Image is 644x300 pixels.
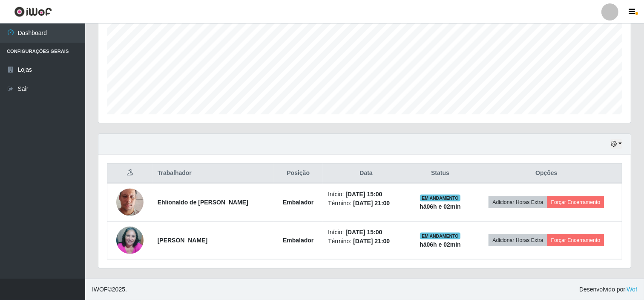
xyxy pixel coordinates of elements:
li: Início: [328,190,404,199]
time: [DATE] 21:00 [353,200,390,207]
button: Adicionar Horas Extra [489,234,547,246]
a: iWof [625,286,637,293]
time: [DATE] 15:00 [345,191,382,198]
img: 1675087680149.jpeg [116,178,144,227]
li: Término: [328,199,404,208]
img: 1694357568075.jpeg [116,216,144,265]
button: Adicionar Horas Extra [489,196,547,208]
li: Término: [328,237,404,246]
span: IWOF [92,286,108,293]
img: CoreUI Logo [14,6,52,17]
strong: Embalador [283,237,313,244]
span: EM ANDAMENTO [420,233,460,239]
strong: [PERSON_NAME] [158,237,207,244]
time: [DATE] 15:00 [345,229,382,236]
strong: Ehlionaldo de [PERSON_NAME] [158,199,248,206]
span: EM ANDAMENTO [420,195,460,201]
span: Desenvolvido por [579,285,637,294]
button: Forçar Encerramento [547,234,604,246]
th: Status [409,163,471,183]
time: [DATE] 21:00 [353,238,390,245]
strong: há 06 h e 02 min [420,241,461,248]
th: Opções [471,163,622,183]
th: Trabalhador [152,163,274,183]
strong: há 06 h e 02 min [420,203,461,210]
button: Forçar Encerramento [547,196,604,208]
li: Início: [328,228,404,237]
th: Data [323,163,409,183]
span: © 2025 . [92,285,127,294]
strong: Embalador [283,199,313,206]
th: Posição [273,163,323,183]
